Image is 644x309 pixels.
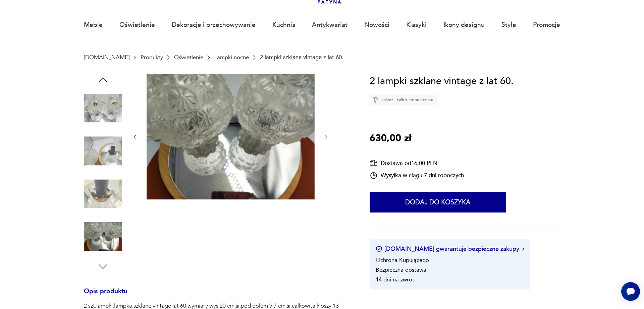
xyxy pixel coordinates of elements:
a: Oświetlenie [119,9,155,40]
img: Zdjęcie produktu 2 lampki szklane vintage z lat 60. [84,89,122,127]
img: Ikona diamentu [372,97,378,103]
a: Style [501,9,516,40]
p: 630,00 zł [370,131,411,146]
a: Promocje [533,9,560,40]
a: Nowości [364,9,389,40]
a: Klasyki [406,9,427,40]
button: Dodaj do koszyka [370,192,506,213]
a: Produkty [141,54,163,61]
button: [DOMAIN_NAME] gwarantuje bezpieczne zakupy [376,245,524,253]
a: Dekoracje i przechowywanie [172,9,256,40]
iframe: Smartsupp widget button [621,282,640,301]
div: Wysyłka w ciągu 7 dni roboczych [370,171,464,180]
a: Antykwariat [312,9,347,40]
a: Oświetlenie [174,54,203,61]
a: [DOMAIN_NAME] [84,54,129,61]
img: Ikona certyfikatu [376,246,382,253]
img: Zdjęcie produktu 2 lampki szklane vintage z lat 60. [84,132,122,170]
div: Dostawa od 16,00 PLN [370,159,464,167]
img: Zdjęcie produktu 2 lampki szklane vintage z lat 60. [147,74,315,199]
p: 2 lampki szklane vintage z lat 60. [260,54,343,61]
img: Ikona strzałki w prawo [522,247,524,251]
a: Lampki nocne [214,54,249,61]
li: Bezpieczna dostawa [376,266,426,274]
img: Zdjęcie produktu 2 lampki szklane vintage z lat 60. [84,218,122,256]
li: 14 dni na zwrot [376,276,414,283]
img: Ikona dostawy [370,159,378,167]
div: Unikat - tylko jedna sztuka! [370,95,437,105]
h1: 2 lampki szklane vintage z lat 60. [370,74,514,89]
a: Kuchnia [272,9,296,40]
img: Zdjęcie produktu 2 lampki szklane vintage z lat 60. [84,175,122,213]
a: Meble [84,9,103,40]
a: Ikony designu [443,9,485,40]
li: Ochrona Kupującego [376,256,429,264]
h3: Opis produktu [84,289,351,302]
